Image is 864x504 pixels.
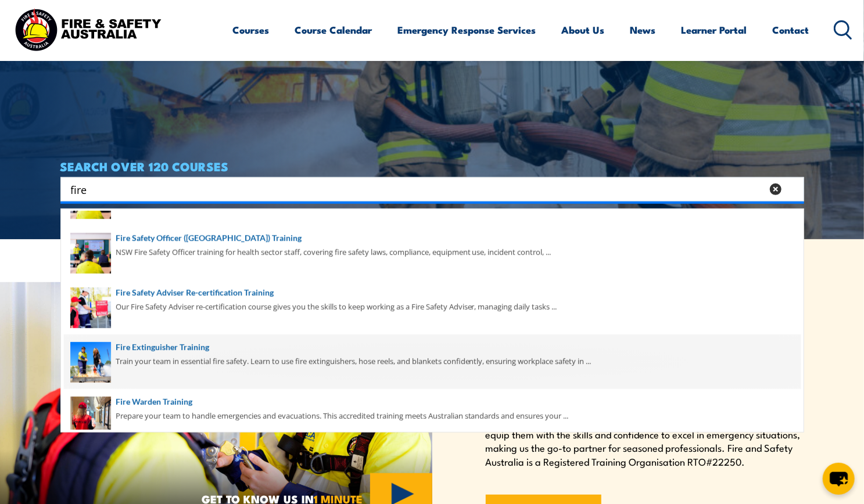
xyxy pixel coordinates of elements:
[823,463,855,495] button: chat-button
[773,15,809,45] a: Contact
[70,286,794,299] a: Fire Safety Adviser Re-certification Training
[70,232,794,244] a: Fire Safety Officer ([GEOGRAPHIC_DATA]) Training
[562,15,605,45] a: About Us
[70,395,794,408] a: Fire Warden Training
[70,341,794,354] a: Fire Extinguisher Training
[60,160,804,172] h4: SEARCH OVER 120 COURSES
[682,15,747,45] a: Learner Portal
[630,15,656,45] a: News
[784,181,800,197] button: Search magnifier button
[398,15,536,45] a: Emergency Response Services
[71,181,762,198] input: Search input
[233,15,270,45] a: Courses
[295,15,372,45] a: Course Calendar
[202,494,363,504] span: GET TO KNOW US IN
[73,181,765,197] form: Search form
